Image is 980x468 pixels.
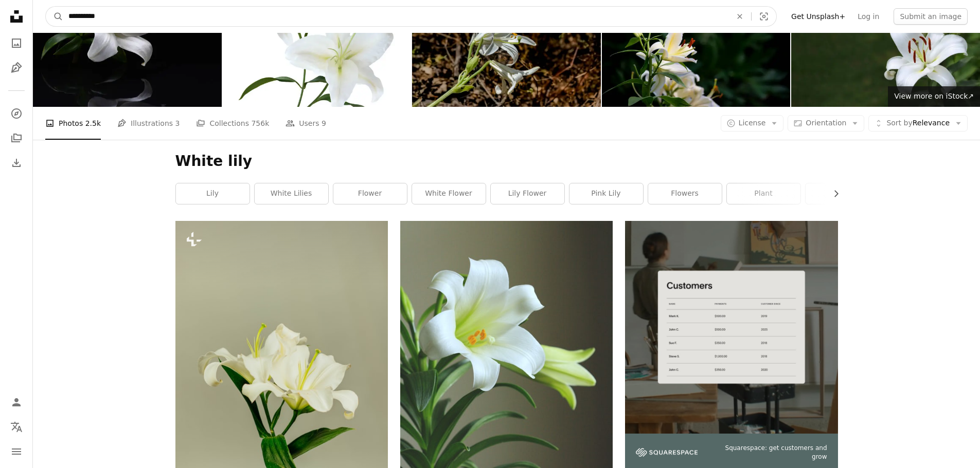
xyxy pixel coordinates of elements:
[322,118,326,129] span: 9
[6,392,27,413] a: Log in / Sign up
[6,128,27,148] a: Collections
[412,183,486,204] a: white flower
[45,6,777,27] form: Find visuals sitewide
[255,183,328,204] a: white lilies
[569,183,643,204] a: pink lily
[491,183,564,204] a: lily flower
[175,118,180,129] span: 3
[6,153,27,173] a: Download History
[894,92,974,100] span: View more on iStock ↗
[806,119,846,127] span: Orientation
[400,356,613,365] a: a white flower with green leaves in a vase
[6,103,27,124] a: Explore
[6,58,27,78] a: Illustrations
[6,441,27,462] button: Menu
[886,119,912,127] span: Sort by
[6,417,27,437] button: Language
[286,107,326,140] a: Users 9
[46,7,63,26] button: Search Unsplash
[196,107,269,140] a: Collections 756k
[6,33,27,53] a: Photos
[648,183,722,204] a: flowers
[728,7,751,26] button: Clear
[739,119,766,127] span: License
[827,183,838,204] button: scroll list to the right
[175,376,388,385] a: a white flower with green leaves in a vase
[752,7,776,26] button: Visual search
[6,6,27,29] a: Home — Unsplash
[727,183,800,204] a: plant
[886,118,950,128] span: Relevance
[888,86,980,107] a: View more on iStock↗
[894,8,968,25] button: Submit an image
[710,444,827,461] span: Squarespace: get customers and grow
[788,115,864,132] button: Orientation
[868,115,968,132] button: Sort byRelevance
[806,183,879,204] a: floral
[333,183,407,204] a: flower
[785,8,851,25] a: Get Unsplash+
[175,152,838,171] h1: White lily
[625,221,838,433] img: file-1747939376688-baf9a4a454ffimage
[176,183,250,204] a: lily
[636,448,698,457] img: file-1747939142011-51e5cc87e3c9
[251,118,269,129] span: 756k
[851,8,885,25] a: Log in
[721,115,784,132] button: License
[117,107,180,140] a: Illustrations 3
